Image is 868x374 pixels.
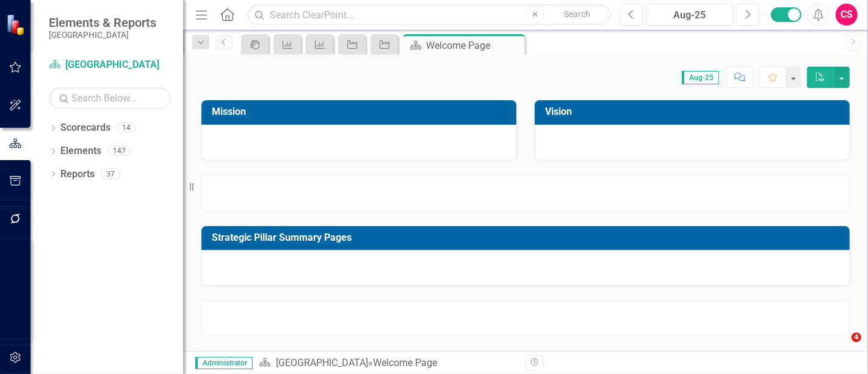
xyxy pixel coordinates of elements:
iframe: Intercom live chat [826,332,856,362]
a: [GEOGRAPHIC_DATA] [49,58,171,72]
span: Search [564,9,590,19]
h3: Vision [545,106,844,117]
a: Scorecards [60,121,110,135]
h3: Strategic Pillar Summary Pages [212,232,844,243]
div: 14 [117,123,136,133]
a: Reports [60,167,95,182]
button: Aug-25 [646,4,733,26]
input: Search ClearPoint... [247,4,611,26]
h3: Mission [212,106,510,117]
button: CS [836,4,858,26]
div: Aug-25 [651,8,729,23]
div: 147 [107,146,131,156]
span: Administrator [195,357,253,369]
span: Aug-25 [682,71,719,84]
small: [GEOGRAPHIC_DATA] [49,30,156,40]
div: Welcome Page [426,38,522,53]
span: Elements & Reports [49,15,156,30]
a: [GEOGRAPHIC_DATA] [276,357,368,369]
a: Elements [60,144,101,158]
div: » [259,356,516,370]
div: 37 [101,169,120,179]
img: ClearPoint Strategy [6,13,27,35]
button: Search [547,6,608,23]
input: Search Below... [49,87,171,109]
div: Welcome Page [373,357,437,369]
span: 4 [852,332,861,342]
